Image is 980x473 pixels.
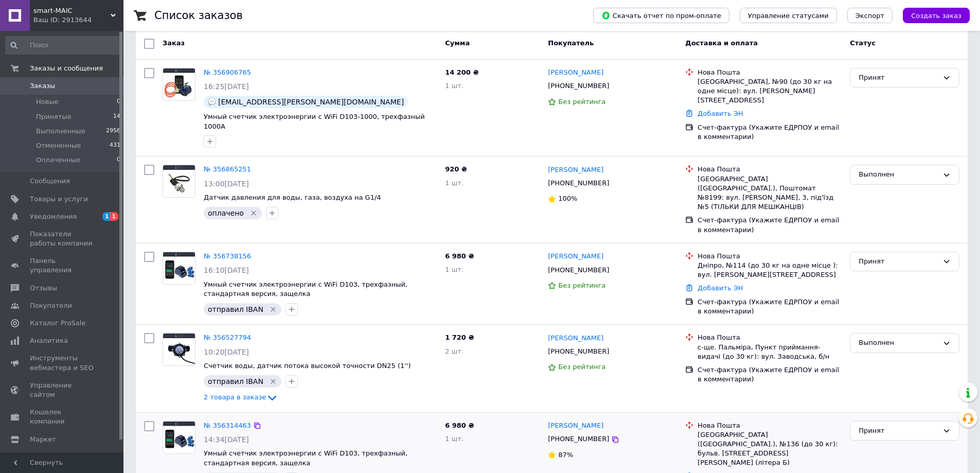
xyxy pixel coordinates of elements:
span: оплачено [208,209,244,217]
a: Создать заказ [893,11,970,19]
div: с-ще. Пальміра, Пункт приймання-видачі (до 30 кг): вул. Заводська, б/н [698,343,842,361]
a: № 356738156 [204,252,251,260]
span: 2956 [106,127,120,136]
a: Умный счетчик электроэнергии c WiFi D103, трехфазный, стандартная версия, защелка [204,449,407,467]
span: Без рейтинга [558,98,605,106]
span: 6 980 ₴ [445,422,474,429]
a: Добавить ЭН [698,284,743,292]
span: Кошелек компании [30,408,95,426]
div: [PHONE_NUMBER] [546,432,611,446]
span: Создать заказ [911,12,961,20]
button: Создать заказ [903,8,970,23]
span: Статус [850,39,876,47]
span: Аналитика [30,336,68,345]
span: 1 шт. [445,266,464,273]
span: Маркет [30,435,56,444]
span: Заказ [163,39,185,47]
span: 6 980 ₴ [445,252,474,260]
span: 1 [110,212,118,221]
div: Нова Пошта [698,333,842,342]
span: Заказы [30,81,55,91]
span: 2 товара в заказе [204,393,266,401]
a: 2 товара в заказе [204,393,278,401]
img: :speech_balloon: [208,98,216,106]
img: Фото товару [163,165,195,197]
span: 10:20[DATE] [204,348,249,356]
span: Заказы и сообщения [30,64,103,73]
span: 16:25[DATE] [204,82,249,91]
span: Принятые [36,112,72,121]
div: [GEOGRAPHIC_DATA] ([GEOGRAPHIC_DATA].), Поштомат №8199: вул. [PERSON_NAME], 3, під'їзд №5 (ТІЛЬКИ... [698,174,842,212]
a: [PERSON_NAME] [548,68,603,78]
div: [PHONE_NUMBER] [546,177,611,190]
span: 0 [117,97,120,107]
span: 1 [102,212,111,221]
span: 16:10[DATE] [204,266,249,274]
span: Отзывы [30,284,57,293]
span: Инструменты вебмастера и SEO [30,354,95,372]
span: Отмененные [36,141,81,150]
img: Фото товару [163,334,195,365]
div: [GEOGRAPHIC_DATA], №90 (до 30 кг на одне місце): вул. [PERSON_NAME][STREET_ADDRESS] [698,77,842,106]
span: Сообщения [30,177,70,186]
img: Фото товару [163,422,195,453]
span: 1 шт. [445,179,464,187]
span: Экспорт [856,12,884,20]
div: Нова Пошта [698,165,842,174]
img: Фото товару [163,252,195,284]
div: [PHONE_NUMBER] [546,264,611,277]
span: отправил IBAN [208,305,263,313]
span: Без рейтинга [558,363,605,371]
div: Счет-фактура (Укажите ЕДРПОУ и email в комментарии) [698,216,842,234]
span: 1 720 ₴ [445,334,474,341]
span: Покупатели [30,301,72,310]
div: [GEOGRAPHIC_DATA] ([GEOGRAPHIC_DATA].), №136 (до 30 кг): бульв. [STREET_ADDRESS][PERSON_NAME] (лі... [698,430,842,468]
a: [PERSON_NAME] [548,165,603,175]
span: Счетчик воды, датчик потока высокой точности DN25 (1'') [204,362,411,370]
svg: Удалить метку [269,305,277,313]
a: № 356906765 [204,68,251,76]
span: 0 [117,155,120,165]
div: Принят [859,256,938,267]
span: Показатели работы компании [30,230,95,248]
div: Нова Пошта [698,68,842,77]
span: 2 шт. [445,347,464,355]
div: Выполнен [859,169,938,180]
input: Поиск [5,36,121,55]
div: Счет-фактура (Укажите ЕДРПОУ и email в комментарии) [698,297,842,316]
a: Фото товару [163,333,195,366]
span: Доставка и оплата [685,39,758,47]
a: № 356314463 [204,422,251,429]
span: smart-MAIC [33,6,111,15]
a: [PERSON_NAME] [548,334,603,343]
button: Экспорт [847,8,893,23]
img: Фото товару [163,68,195,100]
span: 14 [113,112,120,121]
span: Оплаченные [36,155,80,165]
span: Скачать отчет по пром-оплате [601,11,721,20]
svg: Удалить метку [269,377,277,386]
span: Товары и услуги [30,195,88,204]
h1: Список заказов [154,9,243,22]
div: Ваш ID: 2913644 [33,15,123,25]
span: Управление сайтом [30,381,95,399]
a: Фото товару [163,165,195,198]
a: Фото товару [163,252,195,285]
span: 13:00[DATE] [204,180,249,188]
a: Фото товару [163,68,195,101]
div: Нова Пошта [698,252,842,261]
a: Умный счетчик электроэнергии c WiFi D103, трехфазный, стандартная версия, защелка [204,281,407,298]
a: Датчик давления для воды, газа, воздуха на G1/4 [204,194,381,201]
div: [PHONE_NUMBER] [546,345,611,358]
a: № 356527794 [204,334,251,341]
span: 14:34[DATE] [204,435,249,444]
span: 100% [558,195,577,202]
span: Уведомления [30,212,77,221]
span: Умный счетчик электроэнергии c WiFi D103-1000, трехфазный 1000А [204,113,425,130]
span: Без рейтинга [558,282,605,289]
span: Каталог ProSale [30,319,85,328]
div: Нова Пошта [698,421,842,430]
